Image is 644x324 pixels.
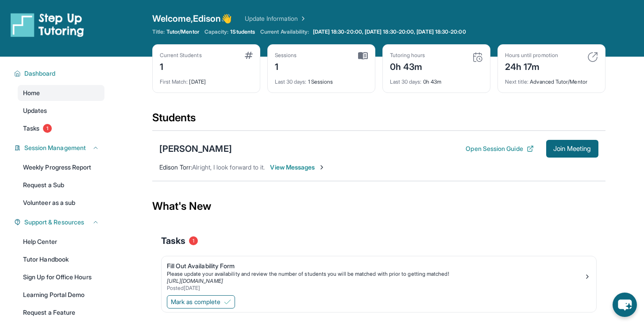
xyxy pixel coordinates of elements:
[18,269,104,285] a: Sign Up for Office Hours
[161,235,185,247] span: Tasks
[18,177,104,193] a: Request a Sub
[390,52,425,59] div: Tutoring hours
[11,12,84,37] img: logo
[18,103,104,119] a: Updates
[23,124,39,133] span: Tasks
[390,59,425,73] div: 0h 43m
[167,262,584,270] div: Fill Out Availability Form
[18,85,104,101] a: Home
[160,78,188,85] span: First Match :
[311,28,468,35] a: [DATE] 18:30-20:00, [DATE] 18:30-20:00, [DATE] 18:30-20:00
[275,78,307,85] span: Last 30 days :
[270,163,325,172] span: View Messages
[613,293,637,317] button: chat-button
[313,28,466,35] span: [DATE] 18:30-20:00, [DATE] 18:30-20:00, [DATE] 18:30-20:00
[189,236,198,245] span: 1
[18,287,104,303] a: Learning Portal Demo
[18,120,104,136] a: Tasks1
[43,124,52,133] span: 1
[358,52,368,60] img: card
[24,218,84,227] span: Support & Resources
[24,143,86,152] span: Session Management
[587,52,598,62] img: card
[23,89,40,97] span: Home
[505,52,558,59] div: Hours until promotion
[546,140,598,158] button: Join Meeting
[505,59,558,73] div: 24h 17m
[21,143,99,152] button: Session Management
[553,146,591,151] span: Join Meeting
[275,73,368,85] div: 1 Sessions
[167,278,223,284] a: [URL][DOMAIN_NAME]
[204,28,229,35] span: Capacity:
[230,28,255,35] span: 1 Students
[152,28,165,35] span: Title:
[167,285,584,292] div: Posted [DATE]
[245,14,307,23] a: Update Information
[21,218,99,227] button: Support & Resources
[472,52,483,62] img: card
[171,297,220,306] span: Mark as complete
[224,298,231,305] img: Mark as complete
[18,159,104,175] a: Weekly Progress Report
[166,28,199,35] span: Tutor/Mentor
[159,163,193,171] span: Edison Torr :
[159,143,232,155] div: [PERSON_NAME]
[162,256,596,293] a: Fill Out Availability FormPlease update your availability and review the number of students you w...
[245,52,253,59] img: card
[23,106,47,115] span: Updates
[21,69,99,78] button: Dashboard
[298,14,307,23] img: Chevron Right
[260,28,309,35] span: Current Availability:
[160,59,202,73] div: 1
[167,295,235,309] button: Mark as complete
[192,163,265,171] span: Alright, I look forward to it.
[318,164,325,171] img: Chevron-Right
[152,111,605,130] div: Students
[152,12,232,25] span: Welcome, Edison 👋
[152,187,605,226] div: What's New
[390,73,483,85] div: 0h 43m
[18,305,104,320] a: Request a Feature
[24,69,56,78] span: Dashboard
[505,73,598,85] div: Advanced Tutor/Mentor
[160,73,253,85] div: [DATE]
[18,234,104,250] a: Help Center
[390,78,422,85] span: Last 30 days :
[505,78,529,85] span: Next title :
[160,52,202,59] div: Current Students
[275,59,297,73] div: 1
[18,195,104,211] a: Volunteer as a sub
[167,270,584,278] div: Please update your availability and review the number of students you will be matched with prior ...
[466,144,533,153] button: Open Session Guide
[18,251,104,267] a: Tutor Handbook
[275,52,297,59] div: Sessions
